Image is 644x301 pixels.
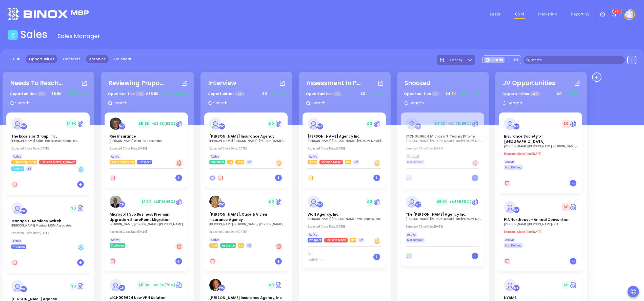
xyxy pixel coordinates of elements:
[505,237,514,243] span: Active
[105,112,188,164] a: profileWalter Contreras$5.5K+$3.5K(63%)Circle dollarRue Insurance[PERSON_NAME] Warn- Rue Insuranc...
[503,79,555,88] div: JV Opportunities
[213,100,289,106] input: Search...
[209,212,267,222] span: Lowry-Dunham, Case & Vivien Insurance Agency
[504,201,516,213] img: PIA Northeast - Annual Convention
[204,112,288,164] a: profileWalter Contreras$0Circle dollar[PERSON_NAME] Insurance Agency[PERSON_NAME] [PERSON_NAME]- ...
[562,203,570,211] span: $ 0
[505,165,521,170] span: Not Defined
[405,79,431,88] div: Snoozed
[513,123,520,130] div: Megan Youmans
[613,9,622,14] sup: 100
[13,154,21,159] span: Active
[354,159,358,165] span: +2
[504,217,570,222] span: PIA Northeast - Annual Convention
[562,281,570,289] span: $ 0
[110,118,122,130] img: Rue Insurance
[6,112,90,171] a: profileWalter Contreras$1.3KCircle dollarThe Excelsior Group, Inc.[PERSON_NAME] Spiro- The Excels...
[311,100,387,106] input: Search...
[6,197,91,275] div: profileWalter Contreras$0Circle dollarManage IT Services Switch[PERSON_NAME] Montag- MGM Associat...
[268,281,275,289] span: $ 0
[208,89,245,99] p: Opportunities
[110,295,167,300] span: #CH009624 New VPN Solution
[317,201,323,208] div: Walter Contreras
[110,222,186,226] p: Allan Kaplan - Kaplan Insurance
[110,134,136,139] span: Rue Insurance
[209,139,285,143] p: Andrea Guillory - Harlan Insurance Agency
[10,79,66,88] div: Needs To Reschedule
[275,243,283,250] div: Hot
[303,191,387,271] div: profileWalter Contreras$0Circle dollarWolf Agency, Inc[PERSON_NAME] [PERSON_NAME]- Wolf Agency, I...
[119,285,125,291] div: Carla Humber
[308,196,320,208] img: Wolf Agency, Inc
[119,201,125,208] div: Carla Humber
[204,191,288,248] a: profileWalter Contreras$0Circle dollar[PERSON_NAME], Case & Vivien Insurance Agency[PERSON_NAME] ...
[406,196,418,208] img: The Willis E. Kilborne Agency Inc.
[504,144,580,148] p: Ann Marie Snyder - Insurance Society of Philadelphia
[359,90,367,98] span: $ 0
[275,281,283,289] img: Quote
[504,152,580,156] p: Expected Close Date: [DATE]
[204,76,289,112] div: InterviewOpportunities 14$0+$0(0%)
[309,237,321,243] span: Prospect
[531,57,622,63] input: Search…
[175,198,183,205] img: Quote
[444,90,457,98] span: $ 4.7K
[110,279,122,291] img: #CH009624 New VPN Solution
[406,139,482,143] p: Derek Oberman - The Oberman Companies
[401,191,484,242] a: profileWalter Contreras$540+$431(80%)Circle dollarThe [PERSON_NAME] Agency Inc.[PERSON_NAME] [PER...
[407,159,423,165] span: Not Defined
[401,76,485,112] div: SnoozedOpportunities 2$4.7K+$3.2K(67%)
[611,11,617,17] img: iconNotification
[10,55,23,63] a: BDR
[562,120,570,128] span: $ 0
[308,147,384,150] p: Expected Close Date: [DATE]
[209,196,222,208] img: Lowry-Dunham, Case & Vivien Insurance Agency
[218,285,225,291] div: Walter Contreras
[10,89,46,99] p: Opportunities
[248,159,251,165] span: +2
[70,204,77,212] span: $ 0
[268,198,275,206] span: $ 0
[235,91,245,96] span: 14
[505,243,521,248] span: Not Defined
[556,90,563,98] span: $ 0
[140,198,152,206] span: $ 1.7K
[15,100,91,106] input: Search...
[504,230,580,234] p: Expected Close Date: [DATE]
[77,283,85,290] img: Quote
[308,225,384,228] p: Expected Close Date: [DATE]
[308,212,339,217] span: Wolf Agency, Inc
[432,91,439,96] span: 2
[105,191,188,248] a: profileCarla Humber$1.7K+$816(49%)Circle dollarMicrosoft 365 Business Premium Upgrade + SharePoin...
[564,91,580,97] span: +$0 (0%)
[77,204,85,212] a: Quote
[110,212,171,222] span: Microsoft 365 Business Premium Upgrade + SharePoint Migration
[492,57,503,63] span: Cards
[50,90,63,98] span: $ 8.9K
[449,199,472,204] span: +$431 (80%)
[373,198,381,205] a: Quote
[436,198,448,206] span: $ 540
[513,206,520,213] div: Megan Youmans
[135,91,145,96] span: 16
[105,76,190,112] div: Reviewing ProposalOpportunities 16$63.8K+$40.8K(64%)
[209,230,285,234] p: Expected Close Date: [DATE]
[111,154,119,159] span: Active
[499,196,583,274] div: profileMegan Youmans$0Circle dollarPIA Northeast - Annual Convention[PERSON_NAME] [PERSON_NAME]- ...
[77,120,85,127] a: Quote
[415,201,421,208] div: Walter Contreras
[504,295,517,300] span: NYAMB
[11,139,87,143] p: David Spiro - The Excelsior Group, Inc.
[472,120,479,127] img: Quote
[11,280,24,292] img: Vitale Agency
[270,91,285,97] span: +$0 (0%)
[41,159,75,165] span: Decision Maker, Approver
[570,281,577,289] a: Quote
[175,120,183,127] img: Quote
[308,251,330,263] span: No activities
[175,281,183,289] img: Quote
